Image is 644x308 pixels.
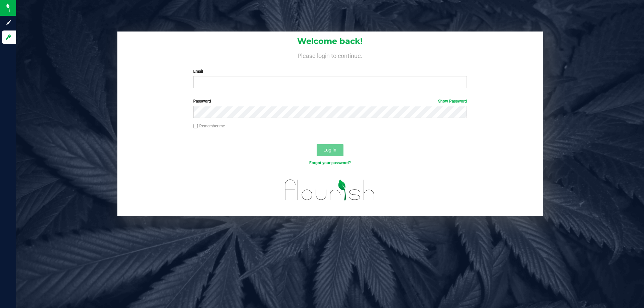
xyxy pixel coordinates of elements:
[117,37,543,46] h1: Welcome back!
[5,34,12,41] inline-svg: Log in
[317,144,343,156] button: Log In
[438,99,467,104] a: Show Password
[193,124,198,129] input: Remember me
[117,51,543,59] h4: Please login to continue.
[193,99,211,104] span: Password
[193,123,225,129] label: Remember me
[193,68,467,74] label: Email
[277,173,383,207] img: flourish_logo.svg
[5,19,12,26] inline-svg: Sign up
[309,161,351,165] a: Forgot your password?
[323,147,336,152] span: Log In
